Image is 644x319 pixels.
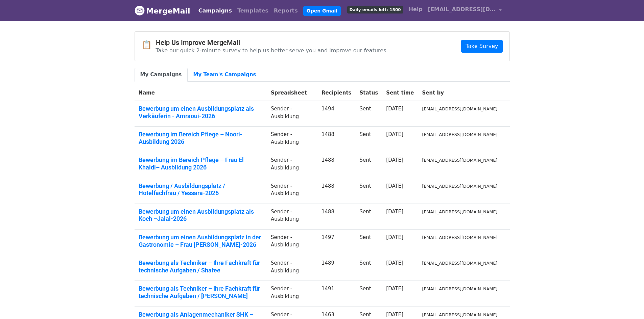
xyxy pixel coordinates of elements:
[422,132,498,137] small: [EMAIL_ADDRESS][DOMAIN_NAME]
[139,234,263,248] a: Bewerbung um einen Ausbildungsplatz in der Gastronomie – Frau [PERSON_NAME]-2026
[188,68,262,82] a: My Team's Campaigns
[386,131,403,137] a: [DATE]
[156,38,386,47] h4: Help Us Improve MergeMail
[267,178,317,204] td: Sender -Ausbildung
[135,5,145,16] img: MergeMail logo
[355,127,382,152] td: Sent
[139,285,263,299] a: Bewerbung als Techniker – Ihre Fachkraft für technische Aufgaben / [PERSON_NAME]
[267,85,317,101] th: Spreadsheet
[422,209,498,214] small: [EMAIL_ADDRESS][DOMAIN_NAME]
[425,3,504,19] a: [EMAIL_ADDRESS][DOMAIN_NAME]
[317,152,356,178] td: 1488
[422,312,498,317] small: [EMAIL_ADDRESS][DOMAIN_NAME]
[142,40,156,50] span: 📋
[317,255,356,281] td: 1489
[135,85,267,101] th: Name
[422,235,498,240] small: [EMAIL_ADDRESS][DOMAIN_NAME]
[355,178,382,204] td: Sent
[355,204,382,229] td: Sent
[317,229,356,255] td: 1497
[196,4,235,18] a: Campaigns
[267,127,317,152] td: Sender -Ausbildung
[386,209,403,215] a: [DATE]
[139,208,263,222] a: Bewerbung um einen Ausbildungsplatz als Koch –Jalal-2026
[235,4,271,18] a: Templates
[355,281,382,307] td: Sent
[317,204,356,229] td: 1488
[317,281,356,307] td: 1491
[135,4,190,18] a: MergeMail
[347,6,403,14] span: Daily emails left: 1500
[156,47,386,54] p: Take our quick 2-minute survey to help us better serve you and improve our features
[386,183,403,189] a: [DATE]
[386,312,403,318] a: [DATE]
[406,3,425,16] a: Help
[317,85,356,101] th: Recipients
[386,286,403,292] a: [DATE]
[422,261,498,266] small: [EMAIL_ADDRESS][DOMAIN_NAME]
[139,156,263,171] a: Bewerbung im Bereich Pflege – Frau El Khaldi– Ausbildung 2026
[344,3,406,16] a: Daily emails left: 1500
[267,255,317,281] td: Sender -Ausbildung
[386,260,403,266] a: [DATE]
[422,184,498,189] small: [EMAIL_ADDRESS][DOMAIN_NAME]
[139,259,263,274] a: Bewerbung als Techniker – Ihre Fachkraft für technische Aufgaben / Shafee
[386,157,403,163] a: [DATE]
[428,5,496,14] span: [EMAIL_ADDRESS][DOMAIN_NAME]
[355,152,382,178] td: Sent
[461,40,502,53] a: Take Survey
[610,287,644,319] iframe: Chat Widget
[303,6,341,16] a: Open Gmail
[139,131,263,145] a: Bewerbung im Bereich Pflege – Noori- Ausbildung 2026
[355,85,382,101] th: Status
[267,101,317,127] td: Sender -Ausbildung
[355,229,382,255] td: Sent
[422,286,498,291] small: [EMAIL_ADDRESS][DOMAIN_NAME]
[317,101,356,127] td: 1494
[267,204,317,229] td: Sender -Ausbildung
[382,85,418,101] th: Sent time
[317,178,356,204] td: 1488
[355,101,382,127] td: Sent
[139,182,263,197] a: Bewerbung / Ausbildungsplatz / Hotelfachfrau / Yessara-2026
[135,68,188,82] a: My Campaigns
[267,281,317,307] td: Sender -Ausbildung
[610,287,644,319] div: Chat-Widget
[355,255,382,281] td: Sent
[317,127,356,152] td: 1488
[267,152,317,178] td: Sender -Ausbildung
[386,234,403,240] a: [DATE]
[422,158,498,163] small: [EMAIL_ADDRESS][DOMAIN_NAME]
[422,106,498,111] small: [EMAIL_ADDRESS][DOMAIN_NAME]
[386,106,403,112] a: [DATE]
[271,4,301,18] a: Reports
[139,105,263,119] a: Bewerbung um einen Ausbildungsplatz als Verkäuferin - Amraoui-2026
[418,85,502,101] th: Sent by
[267,229,317,255] td: Sender -Ausbildung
